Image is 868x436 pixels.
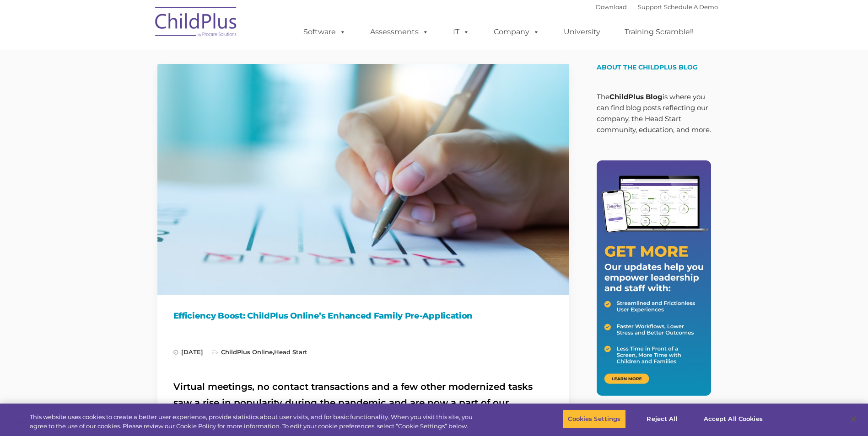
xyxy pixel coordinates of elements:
[274,348,307,356] a: Head Start
[664,3,718,11] a: Schedule A Demo
[30,413,477,431] div: This website uses cookies to create a better user experience, provide statistics about user visit...
[609,92,663,101] strong: ChildPlus Blog
[444,23,479,41] a: IT
[485,23,549,41] a: Company
[615,23,703,41] a: Training Scramble!!
[294,23,355,41] a: Software
[634,409,691,429] button: Reject All
[597,160,711,396] img: Get More - Our updates help you empower leadership and staff.
[151,0,242,46] img: ChildPlus by Procare Solutions
[563,409,625,429] button: Cookies Settings
[596,3,627,11] a: Download
[597,91,711,135] p: The is where you can find blog posts reflecting our company, the Head Start community, education,...
[597,63,698,71] span: About the ChildPlus Blog
[173,309,553,323] h1: Efficiency Boost: ChildPlus Online’s Enhanced Family Pre-Application
[212,348,307,356] span: ,
[555,23,609,41] a: University
[221,348,273,356] a: ChildPlus Online
[596,3,718,11] font: |
[361,23,438,41] a: Assessments
[843,409,863,429] button: Close
[699,409,768,429] button: Accept All Cookies
[173,348,203,356] span: [DATE]
[638,3,662,11] a: Support
[157,64,569,295] img: Efficiency Boost: ChildPlus Online's Enhanced Family Pre-Application Process - Streamlining Appli...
